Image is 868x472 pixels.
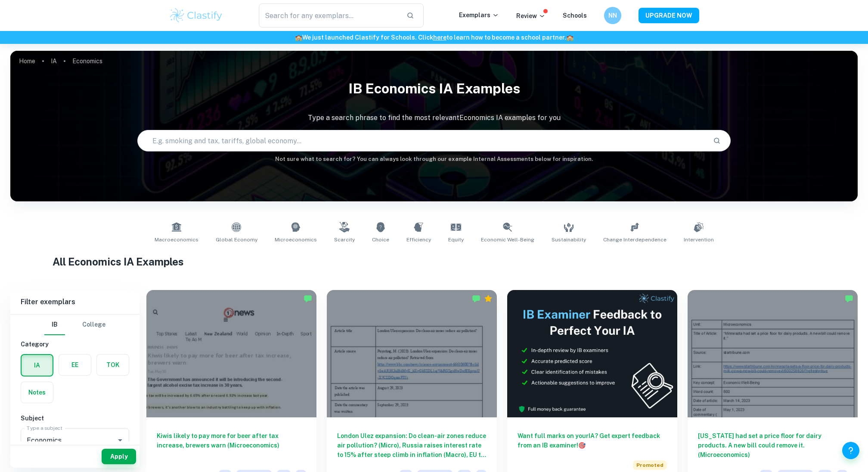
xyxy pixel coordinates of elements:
span: Intervention [684,236,714,244]
a: IA [51,55,57,67]
h1: All Economics IA Examples [53,254,815,269]
label: Type a subject [27,424,62,432]
img: Marked [304,294,312,303]
h6: We just launched Clastify for Schools. Click to learn how to become a school partner. [2,33,866,42]
img: Marked [845,294,853,303]
span: Economic Well-Being [481,236,534,244]
button: College [82,315,105,335]
div: Premium [484,294,493,303]
h6: Kiwis likely to pay more for beer after tax increase, brewers warn (Microeconomics) [157,431,306,460]
button: IA [22,355,53,376]
span: 🎯 [578,442,586,449]
span: Choice [372,236,389,244]
a: here [433,34,446,41]
p: Exemplars [459,10,499,20]
span: Efficiency [406,236,431,244]
button: EE [59,355,91,375]
p: Review [516,11,546,21]
img: Clastify logo [169,7,223,24]
button: Help and Feedback [842,442,859,459]
button: TOK [97,355,129,375]
input: E.g. smoking and tax, tariffs, global economy... [138,129,706,153]
span: Promoted [633,460,667,470]
span: Scarcity [334,236,355,244]
p: Type a search phrase to find the most relevant Economics IA examples for you [10,113,858,123]
span: 🏫 [566,34,573,41]
button: Search [710,133,724,148]
h6: [US_STATE] had set a price floor for dairy products. A new bill could remove it. (Microeconomics) [698,431,847,460]
span: Microeconomics [275,236,317,244]
button: NN [604,7,621,24]
h6: Subject [21,413,129,423]
span: Sustainability [552,236,586,244]
p: Economics [72,56,102,66]
h6: NN [608,11,618,20]
button: Open [114,434,126,446]
button: UPGRADE NOW [639,8,699,23]
h6: London Ulez expansion: Do clean-air zones reduce air pollution? (Micro), Russia raises interest r... [337,431,487,460]
img: Marked [472,294,480,303]
span: Macroeconomics [155,236,198,244]
h6: Filter exemplars [10,290,139,314]
h6: Category [21,339,129,349]
h1: IB Economics IA examples [10,75,858,102]
h6: Want full marks on your IA ? Get expert feedback from an IB examiner! [518,431,667,450]
span: Equity [448,236,464,244]
h6: Not sure what to search for? You can always look through our example Internal Assessments below f... [10,155,858,164]
input: Search for any exemplars... [259,3,400,28]
button: Apply [102,449,136,464]
button: Notes [21,382,53,403]
a: Home [19,55,35,67]
button: IB [44,315,65,335]
span: Global Economy [216,236,257,244]
span: Change Interdependence [603,236,666,244]
a: Schools [563,12,587,19]
div: Filter type choice [44,315,105,335]
img: Thumbnail [507,290,677,417]
span: 🏫 [295,34,302,41]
